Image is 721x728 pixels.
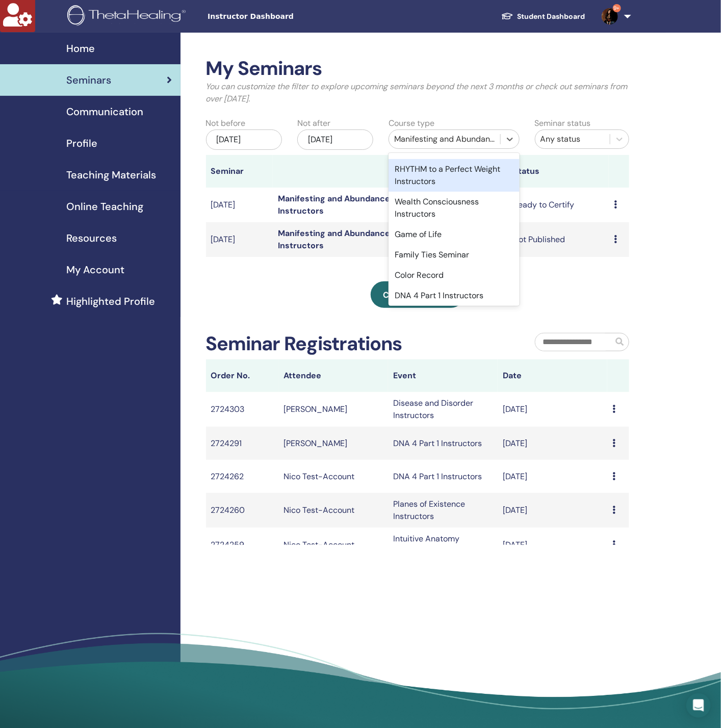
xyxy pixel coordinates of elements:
td: [DATE] [206,188,273,222]
td: 2724303 [206,392,279,427]
div: Family Ties Seminar [389,245,520,265]
div: RHYTHM to a Perfect Weight Instructors [389,159,520,192]
span: Create seminar [383,290,452,300]
span: Online Teaching [66,199,143,214]
span: Resources [66,230,117,246]
th: Order No. [206,359,279,392]
td: 2724260 [206,493,279,528]
td: [PERSON_NAME] [279,427,389,460]
td: 2724291 [206,427,279,460]
td: [DATE] [498,460,607,493]
div: Game of Life [389,224,520,245]
h2: Seminar Registrations [206,332,402,356]
td: Planes of Existence Instructors [388,493,498,528]
span: Profile [66,136,97,151]
div: Manifesting and Abundance Instructors [394,133,495,145]
td: Intuitive Anatomy Instructors [388,528,498,562]
img: logo.png [67,5,189,28]
div: Color Record [389,265,520,285]
td: Nico Test-Account [279,460,389,493]
td: Nico Test-Account [279,493,389,528]
td: DNA 4 Part 1 Instructors [388,460,498,493]
div: Any status [540,133,605,145]
h2: My Seminars [206,57,630,81]
div: [DATE] [206,129,282,150]
p: You can customize the filter to explore upcoming seminars beyond the next 3 months or check out s... [206,81,630,105]
label: Course type [389,117,434,129]
label: Not after [297,117,330,129]
td: Ready to Certify [508,188,609,222]
span: Home [66,41,95,56]
th: Attendee [279,359,389,392]
label: Not before [206,117,246,129]
div: Open Intercom Messenger [686,693,711,718]
a: Create seminar [371,281,465,308]
td: [PERSON_NAME] [279,392,389,427]
a: Manifesting and Abundance Instructors [278,228,390,251]
img: default.jpg [602,8,618,24]
div: [DATE] [297,129,373,150]
span: Teaching Materials [66,167,156,183]
td: Nico Test-Account [279,528,389,562]
img: graduation-cap-white.svg [501,12,513,20]
th: Seminar [206,155,273,188]
td: [DATE] [498,392,607,427]
div: Wealth Consciousness Instructors [389,192,520,224]
a: Manifesting and Abundance Instructors [278,193,390,216]
td: [DATE] [498,493,607,528]
td: Disease and Disorder Instructors [388,392,498,427]
td: [DATE] [498,528,607,562]
span: My Account [66,262,124,277]
div: DNA 4 Part 1 Instructors [389,285,520,306]
td: 2724259 [206,528,279,562]
span: 9+ [613,4,621,12]
span: Communication [66,104,143,119]
a: Student Dashboard [493,7,594,26]
th: Status [508,155,609,188]
th: Date [498,359,607,392]
span: Highlighted Profile [66,294,155,309]
td: DNA 4 Part 1 Instructors [388,427,498,460]
span: Instructor Dashboard [208,11,360,22]
span: Seminars [66,72,111,88]
td: 2724262 [206,460,279,493]
td: Not Published [508,222,609,257]
label: Seminar status [535,117,591,129]
td: [DATE] [206,222,273,257]
th: Event [388,359,498,392]
td: [DATE] [498,427,607,460]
